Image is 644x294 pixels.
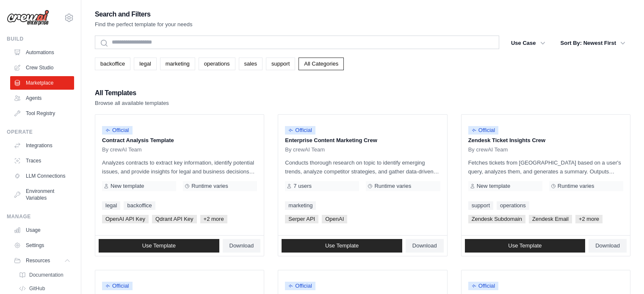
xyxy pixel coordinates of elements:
[134,58,156,70] a: legal
[497,201,529,210] a: operations
[102,282,133,290] span: Official
[325,242,359,249] span: Use Template
[102,136,257,145] p: Contract Analysis Template
[10,223,74,237] a: Usage
[589,239,627,253] a: Download
[199,58,235,70] a: operations
[10,184,74,205] a: Environment Variables
[229,242,254,249] span: Download
[102,215,149,223] span: OpenAI API Key
[102,126,133,135] span: Official
[10,254,74,267] button: Resources
[558,183,594,190] span: Runtime varies
[102,201,120,210] a: legal
[7,213,74,220] div: Manage
[468,201,493,210] a: support
[26,257,50,264] span: Resources
[200,215,227,223] span: +2 more
[556,36,630,51] button: Sort By: Newest First
[111,183,144,190] span: New template
[10,154,74,168] a: Traces
[239,58,263,70] a: sales
[124,201,155,210] a: backoffice
[10,139,74,152] a: Integrations
[142,242,176,249] span: Use Template
[10,169,74,183] a: LLM Connections
[406,239,444,253] a: Download
[477,183,510,190] span: New template
[191,183,228,190] span: Runtime varies
[575,215,603,223] span: +2 more
[465,239,586,253] a: Use Template
[374,183,411,190] span: Runtime varies
[7,129,74,135] div: Operate
[7,10,49,26] img: Logo
[15,269,74,281] a: Documentation
[299,58,344,70] a: All Categories
[285,136,440,145] p: Enterprise Content Marketing Crew
[160,58,195,70] a: marketing
[10,107,74,120] a: Tool Registry
[95,58,130,70] a: backoffice
[99,239,219,253] a: Use Template
[266,58,295,70] a: support
[10,91,74,105] a: Agents
[293,183,312,190] span: 7 users
[29,272,64,278] span: Documentation
[285,126,315,135] span: Official
[529,215,572,223] span: Zendesk Email
[95,20,193,29] p: Find the perfect template for your needs
[468,126,499,135] span: Official
[102,146,142,153] span: By crewAI Team
[285,282,315,290] span: Official
[322,215,347,223] span: OpenAI
[223,239,261,253] a: Download
[282,239,402,253] a: Use Template
[10,46,74,59] a: Automations
[468,146,508,153] span: By crewAI Team
[468,282,499,290] span: Official
[29,285,45,292] span: GitHub
[95,87,169,99] h2: All Templates
[412,242,437,249] span: Download
[508,242,542,249] span: Use Template
[468,158,623,176] p: Fetches tickets from [GEOGRAPHIC_DATA] based on a user's query, analyzes them, and generates a su...
[10,61,74,74] a: Crew Studio
[285,201,316,210] a: marketing
[102,158,257,176] p: Analyzes contracts to extract key information, identify potential issues, and provide insights fo...
[95,8,193,20] h2: Search and Filters
[10,76,74,90] a: Marketplace
[7,36,74,42] div: Build
[506,36,550,51] button: Use Case
[95,99,169,107] p: Browse all available templates
[10,239,74,252] a: Settings
[285,158,440,176] p: Conducts thorough research on topic to identify emerging trends, analyze competitor strategies, a...
[285,215,318,223] span: Serper API
[468,136,623,145] p: Zendesk Ticket Insights Crew
[595,242,620,249] span: Download
[468,215,525,223] span: Zendesk Subdomain
[152,215,197,223] span: Qdrant API Key
[285,146,325,153] span: By crewAI Team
